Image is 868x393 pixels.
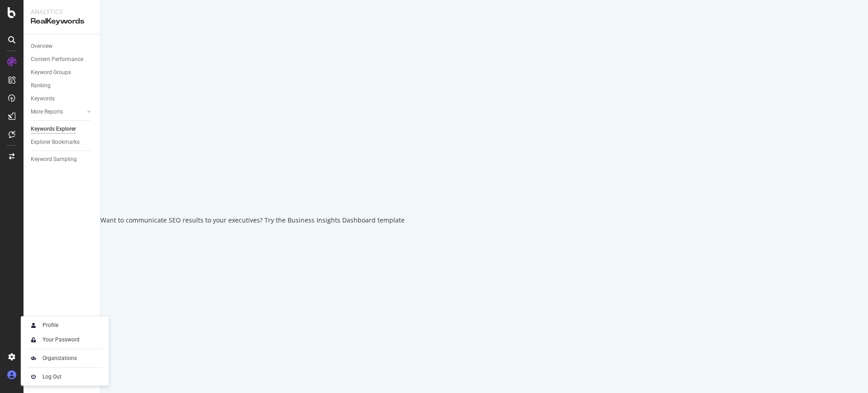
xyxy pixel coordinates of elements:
[31,107,63,117] div: More Reports
[31,155,77,164] div: Keyword Sampling
[31,155,94,164] a: Keyword Sampling
[31,107,85,117] a: More Reports
[100,216,405,225] div: Want to communicate SEO results to your executives? Try the Business Insights Dashboard template
[31,42,94,51] a: Overview
[31,42,52,51] div: Overview
[31,137,80,147] div: Explorer Bookmarks
[31,16,93,27] div: RealKeywords
[42,322,58,329] div: Profile
[42,336,80,343] div: Your Password
[31,94,55,104] div: Keywords
[31,81,94,90] a: Ranking
[31,94,94,104] a: Keywords
[31,7,93,16] div: Analytics
[28,353,39,364] img: AtrBVVRoAgWaAAAAAElFTkSuQmCC
[42,373,61,380] div: Log Out
[31,55,83,64] div: Content Performance
[31,55,94,64] a: Content Performance
[31,124,94,134] a: Keywords Explorer
[31,81,51,90] div: Ranking
[28,334,39,345] img: tUVSALn78D46LlpAY8klYZqgKwTuBm2K29c6p1XQNDCsM0DgKSSoAXXevcAwljcHBINEg0LrUEktgcYYD5sVUphq1JigPmkfB...
[220,169,285,201] div: animation
[28,320,39,331] img: Xx2yTbCeVcdxHMdxHOc+8gctb42vCocUYgAAAABJRU5ErkJggg==
[42,355,77,362] div: Organizations
[31,68,94,77] a: Keyword Groups
[24,352,105,365] a: Organizations
[31,137,94,147] a: Explorer Bookmarks
[31,124,76,134] div: Keywords Explorer
[31,68,71,77] div: Keyword Groups
[24,319,105,331] a: Profile
[24,370,105,383] a: Log Out
[24,333,105,346] a: Your Password
[28,371,39,382] img: prfnF3csMXgAAAABJRU5ErkJggg==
